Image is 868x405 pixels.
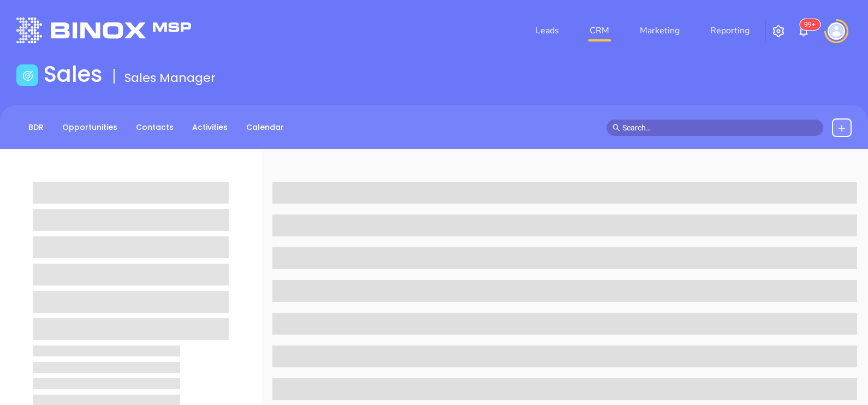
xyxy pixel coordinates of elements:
span: search [613,124,620,132]
img: iconSetting [772,25,785,38]
sup: 100 [800,19,820,30]
a: BDR [22,118,50,136]
a: Opportunities [56,118,124,136]
img: logo [16,17,191,43]
a: CRM [585,20,614,41]
h1: Sales [44,61,103,87]
img: user [828,22,845,40]
img: iconNotification [797,25,810,38]
input: Search… [622,122,818,134]
a: Reporting [706,20,754,41]
a: Contacts [129,118,180,136]
a: Leads [531,20,563,41]
a: Activities [186,118,234,136]
a: Marketing [635,20,684,41]
span: Sales Manager [124,69,216,86]
a: Calendar [240,118,290,136]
